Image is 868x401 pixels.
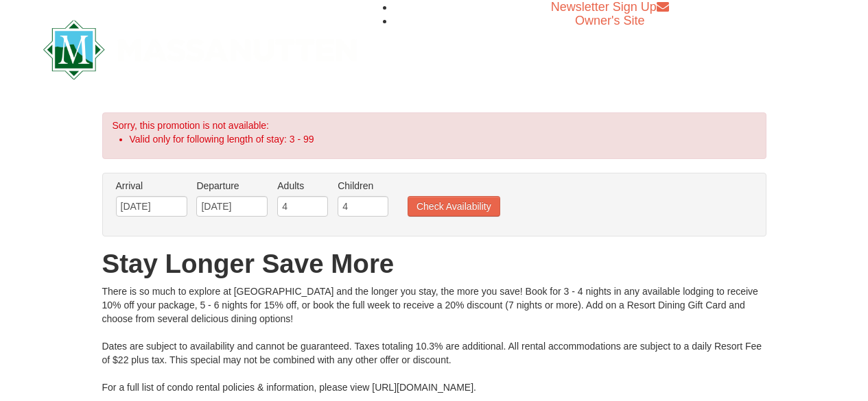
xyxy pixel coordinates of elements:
img: Massanutten Resort Logo [43,20,357,80]
label: Arrival [116,179,187,193]
h1: Stay Longer Save More [102,250,766,278]
a: Owner's Site [575,14,644,27]
button: Check Availability [408,196,500,217]
li: Valid only for following length of stay: 3 - 99 [130,132,742,146]
div: Sorry, this promotion is not available: [102,112,766,159]
label: Children [338,179,388,193]
label: Adults [277,179,328,193]
a: Massanutten Resort [43,32,357,64]
label: Departure [196,179,268,193]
